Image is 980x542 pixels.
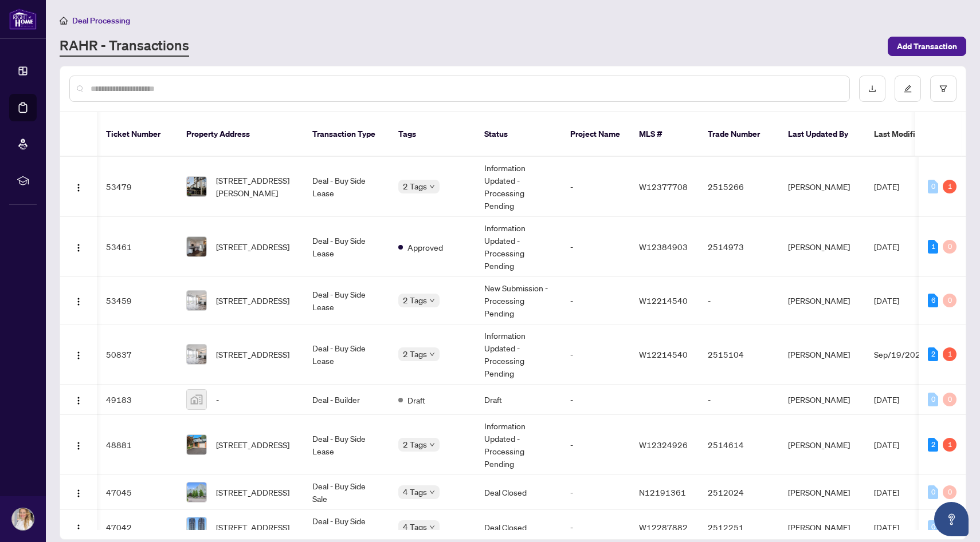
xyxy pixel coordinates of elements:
[97,475,177,510] td: 47045
[97,385,177,415] td: 49183
[779,475,865,510] td: [PERSON_NAME]
[69,238,88,256] button: Logo
[303,475,389,510] td: Deal - Buy Side Sale
[779,277,865,325] td: [PERSON_NAME]
[943,393,957,406] div: 0
[74,489,83,498] img: Logo
[943,180,957,193] div: 1
[928,240,938,254] div: 1
[561,475,630,510] td: -
[475,415,561,475] td: Information Updated - Processing Pending
[699,415,779,475] td: 2514614
[303,157,389,217] td: Deal - Buy Side Lease
[475,385,561,415] td: Draft
[561,415,630,475] td: -
[874,128,944,140] span: Last Modified Date
[874,242,899,252] span: [DATE]
[216,486,289,499] span: [STREET_ADDRESS]
[699,325,779,385] td: 2515104
[187,345,206,364] img: thumbnail-img
[403,520,427,533] span: 4 Tags
[895,76,921,102] button: edit
[859,76,885,102] button: download
[639,487,686,497] span: N12191361
[779,325,865,385] td: [PERSON_NAME]
[303,415,389,475] td: Deal - Buy Side Lease
[72,15,130,26] span: Deal Processing
[187,517,206,537] img: thumbnail-img
[779,415,865,475] td: [PERSON_NAME]
[97,277,177,325] td: 53459
[639,242,688,252] span: W12384903
[943,485,957,499] div: 0
[699,217,779,277] td: 2514973
[475,217,561,277] td: Information Updated - Processing Pending
[177,112,303,157] th: Property Address
[97,112,177,157] th: Ticket Number
[475,157,561,217] td: Information Updated - Processing Pending
[874,394,899,405] span: [DATE]
[74,351,83,360] img: Logo
[561,157,630,217] td: -
[69,436,88,454] button: Logo
[407,394,425,406] span: Draft
[187,390,206,409] img: thumbnail-img
[561,112,630,157] th: Project Name
[216,348,289,361] span: [STREET_ADDRESS]
[779,157,865,217] td: [PERSON_NAME]
[187,291,206,310] img: thumbnail-img
[475,112,561,157] th: Status
[69,345,88,363] button: Logo
[429,524,435,530] span: down
[475,475,561,510] td: Deal Closed
[74,297,83,306] img: Logo
[475,325,561,385] td: Information Updated - Processing Pending
[639,295,688,306] span: W12214540
[928,438,938,452] div: 2
[928,294,938,307] div: 6
[779,217,865,277] td: [PERSON_NAME]
[928,347,938,361] div: 2
[403,294,427,307] span: 2 Tags
[904,85,912,93] span: edit
[74,183,83,192] img: Logo
[639,349,688,359] span: W12214540
[403,180,427,193] span: 2 Tags
[429,442,435,448] span: down
[928,180,938,193] div: 0
[699,277,779,325] td: -
[97,325,177,385] td: 50837
[928,485,938,499] div: 0
[934,502,969,536] button: Open asap
[779,112,865,157] th: Last Updated By
[429,351,435,357] span: down
[187,435,206,454] img: thumbnail-img
[874,349,926,359] span: Sep/19/2025
[429,489,435,495] span: down
[303,217,389,277] td: Deal - Buy Side Lease
[888,37,966,56] button: Add Transaction
[699,475,779,510] td: 2512024
[868,85,876,93] span: download
[874,522,899,532] span: [DATE]
[9,9,37,30] img: logo
[303,112,389,157] th: Transaction Type
[403,485,427,499] span: 4 Tags
[939,85,947,93] span: filter
[69,390,88,409] button: Logo
[187,177,206,196] img: thumbnail-img
[74,396,83,405] img: Logo
[403,347,427,361] span: 2 Tags
[639,181,688,192] span: W12377708
[97,415,177,475] td: 48881
[874,487,899,497] span: [DATE]
[639,522,688,532] span: W12287882
[561,217,630,277] td: -
[429,298,435,303] span: down
[865,112,968,157] th: Last Modified Date
[928,520,938,534] div: 0
[874,181,899,192] span: [DATE]
[943,347,957,361] div: 1
[216,438,289,451] span: [STREET_ADDRESS]
[389,112,475,157] th: Tags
